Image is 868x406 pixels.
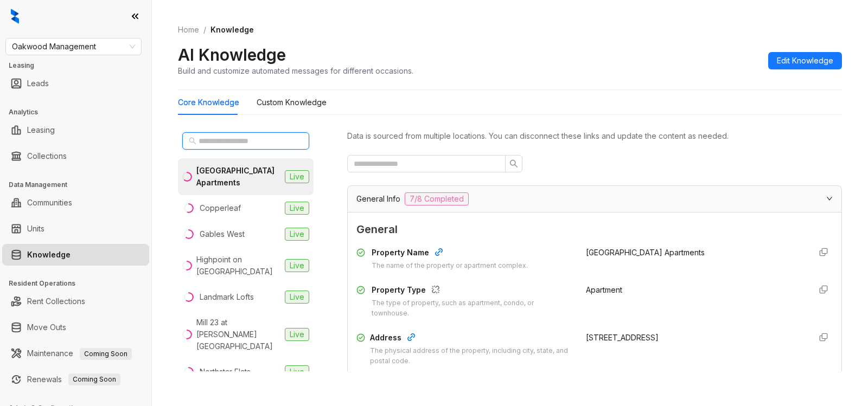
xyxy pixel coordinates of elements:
[257,96,327,108] div: Custom Knowledge
[2,244,149,266] li: Knowledge
[2,343,149,364] li: Maintenance
[27,244,71,266] a: Knowledge
[27,119,55,141] a: Leasing
[586,248,705,257] span: [GEOGRAPHIC_DATA] Apartments
[285,202,309,215] span: Live
[2,119,149,141] li: Leasing
[196,254,280,278] div: Highpoint on [GEOGRAPHIC_DATA]
[200,228,245,240] div: Gables West
[189,137,196,145] span: search
[777,55,833,67] span: Edit Knowledge
[27,369,120,390] a: RenewalsComing Soon
[356,193,400,205] span: General Info
[2,73,149,94] li: Leads
[348,186,841,212] div: General Info7/8 Completed
[27,192,72,214] a: Communities
[200,291,254,303] div: Landmark Lofts
[178,65,413,76] div: Build and customize automated messages for different occasions.
[509,159,518,168] span: search
[196,317,280,352] div: Mill 23 at [PERSON_NAME][GEOGRAPHIC_DATA]
[2,291,149,312] li: Rent Collections
[200,202,241,214] div: Copperleaf
[285,259,309,272] span: Live
[68,373,120,385] span: Coming Soon
[370,346,573,366] div: The physical address of the property, including city, state, and postal code.
[347,130,842,142] div: Data is sourced from multiple locations. You can disconnect these links and update the content as...
[200,366,251,378] div: Northstar Flats
[768,52,842,69] button: Edit Knowledge
[586,285,622,294] span: Apartment
[285,228,309,241] span: Live
[356,221,833,238] span: General
[2,218,149,240] li: Units
[210,25,254,34] span: Knowledge
[372,261,528,271] div: The name of the property or apartment complex.
[178,44,286,65] h2: AI Knowledge
[27,145,67,167] a: Collections
[203,24,206,36] li: /
[9,279,151,288] h3: Resident Operations
[372,298,573,319] div: The type of property, such as apartment, condo, or townhouse.
[11,9,19,24] img: logo
[2,369,149,390] li: Renewals
[2,192,149,214] li: Communities
[178,96,239,108] div: Core Knowledge
[285,328,309,341] span: Live
[372,284,573,298] div: Property Type
[196,165,280,189] div: [GEOGRAPHIC_DATA] Apartments
[9,107,151,117] h3: Analytics
[2,145,149,167] li: Collections
[27,291,85,312] a: Rent Collections
[285,170,309,183] span: Live
[285,365,309,378] span: Live
[9,180,151,190] h3: Data Management
[405,192,469,205] span: 7/8 Completed
[27,218,44,240] a: Units
[372,247,528,261] div: Property Name
[285,291,309,304] span: Live
[826,195,833,202] span: expanded
[80,348,132,360] span: Coming Soon
[9,61,151,70] h3: Leasing
[27,317,66,338] a: Move Outs
[2,317,149,338] li: Move Outs
[27,73,49,94] a: Leads
[586,332,802,344] div: [STREET_ADDRESS]
[176,24,201,36] a: Home
[370,332,573,346] div: Address
[12,38,135,55] span: Oakwood Management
